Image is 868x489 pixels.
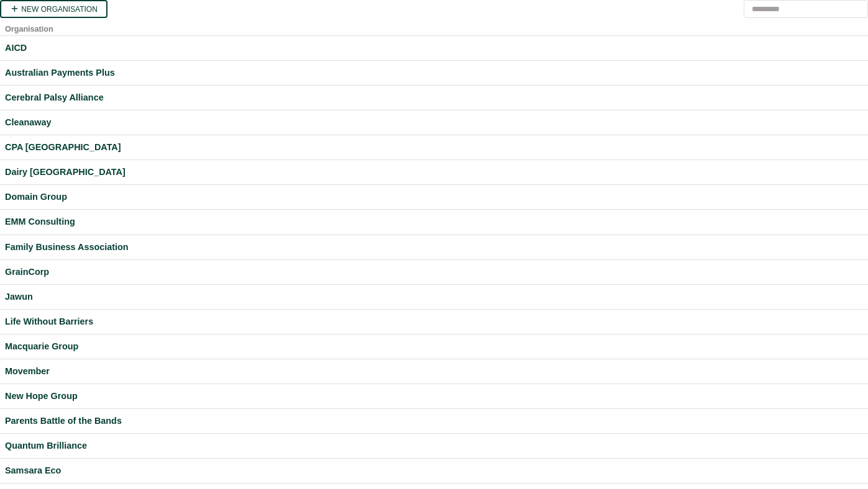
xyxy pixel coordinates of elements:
[5,140,863,155] a: CPA [GEOGRAPHIC_DATA]
[5,339,863,354] a: Macquarie Group
[5,165,863,179] a: Dairy [GEOGRAPHIC_DATA]
[5,240,863,254] a: Family Business Association
[5,66,863,80] a: Australian Payments Plus
[5,315,863,329] a: Life Without Barriers
[5,41,863,55] a: AICD
[5,190,863,204] a: Domain Group
[5,414,863,428] a: Parents Battle of the Bands
[5,389,863,403] a: New Hope Group
[5,464,863,478] a: Samsara Eco
[5,215,863,229] a: EMM Consulting
[5,115,863,130] a: Cleanaway
[5,290,863,304] a: Jawun
[5,439,863,453] a: Quantum Brilliance
[5,91,863,105] a: Cerebral Palsy Alliance
[5,364,863,379] a: Movember
[5,265,863,279] a: GrainCorp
